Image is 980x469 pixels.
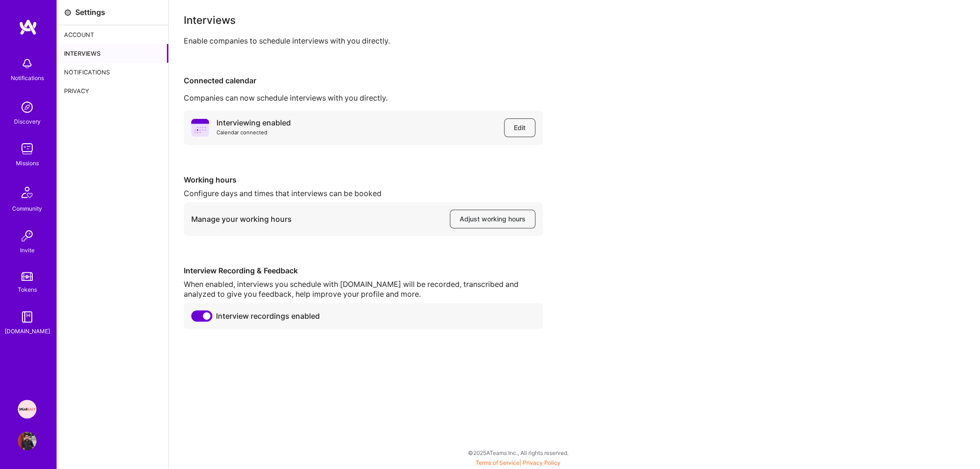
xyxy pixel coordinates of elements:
img: bell [18,54,36,73]
a: Terms of Service [476,459,519,466]
img: discovery [18,98,36,117]
div: Configure days and times that interviews can be booked [184,189,543,198]
div: Notifications [57,63,168,81]
div: Interviewing enabled [216,118,291,128]
div: Companies can now schedule interviews with you directly. [184,93,965,103]
img: User Avatar [18,432,36,450]
div: Interview Recording & Feedback [184,266,543,276]
img: logo [19,19,37,36]
span: Edit [514,123,526,132]
span: Interview recordings enabled [216,311,320,321]
div: Invite [20,245,35,255]
div: Community [12,204,42,213]
button: Edit [504,118,535,137]
div: Interviews [57,44,168,63]
div: Settings [75,7,105,17]
div: Interviews [184,15,965,25]
div: Calendar connected [216,128,291,138]
img: Invite [18,227,36,245]
a: Speakeasy: Software Engineer to help Customers write custom functions [15,400,39,418]
div: Privacy [57,81,168,100]
img: tokens [22,272,33,281]
a: User Avatar [15,432,39,450]
div: When enabled, interviews you schedule with [DOMAIN_NAME] will be recorded, transcribed and analyz... [184,279,543,299]
button: Adjust working hours [450,210,535,228]
div: Connected calendar [184,76,965,86]
img: Community [16,181,38,204]
i: icon PurpleCalendar [191,119,209,137]
div: Enable companies to schedule interviews with you directly. [184,36,965,46]
i: icon Settings [64,9,72,16]
img: guide book [18,308,36,326]
div: © 2025 ATeams Inc., All rights reserved. [56,441,980,464]
div: Missions [16,158,39,168]
span: Adjust working hours [460,214,526,224]
div: Manage your working hours [191,214,292,224]
div: Account [57,25,168,44]
img: Speakeasy: Software Engineer to help Customers write custom functions [18,400,36,418]
a: Privacy Policy [523,459,561,466]
span: | [476,459,561,466]
div: Working hours [184,175,543,185]
div: Discovery [14,117,41,126]
div: Notifications [11,73,44,83]
img: teamwork [18,139,36,158]
div: Tokens [18,285,37,294]
div: [DOMAIN_NAME] [5,326,50,336]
